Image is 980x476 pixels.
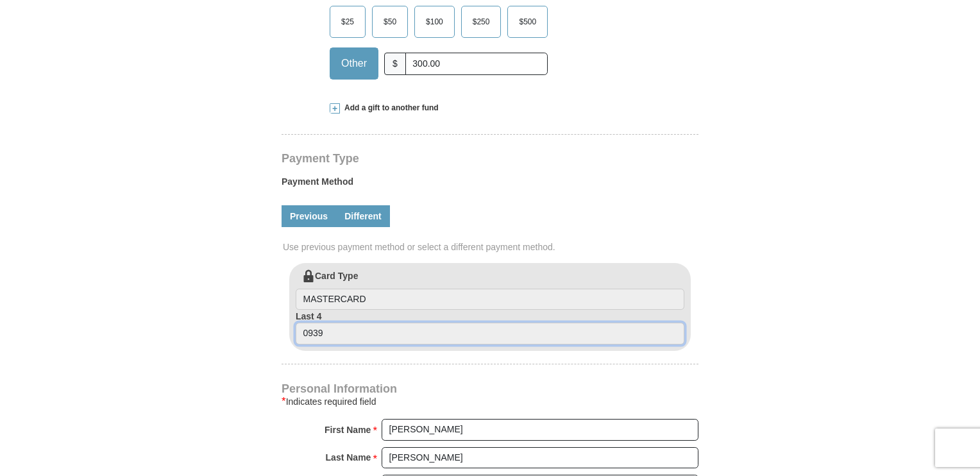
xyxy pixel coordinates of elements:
span: $50 [377,12,403,31]
label: Payment Method [282,175,698,194]
label: Last 4 [296,310,684,344]
strong: First Name [325,421,371,439]
a: Different [336,205,390,227]
label: Card Type [296,269,684,310]
h4: Payment Type [282,153,698,164]
a: Previous [282,205,336,227]
h4: Personal Information [282,384,698,394]
input: Card Type [296,289,684,310]
div: Indicates required field [282,394,698,409]
span: Add a gift to another fund [340,103,439,114]
span: Use previous payment method or select a different payment method. [283,241,700,253]
input: Last 4 [296,323,684,344]
span: $100 [419,12,450,31]
span: $250 [466,12,496,31]
span: Other [335,54,373,73]
span: $ [384,53,406,75]
span: $500 [512,12,543,31]
span: $25 [335,12,360,31]
input: Other Amount [405,53,548,75]
strong: Last Name [326,448,371,466]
